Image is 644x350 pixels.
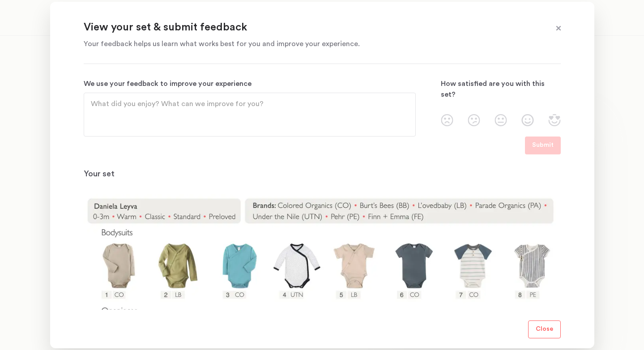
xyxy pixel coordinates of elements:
[532,140,554,151] p: Submit
[84,21,538,35] p: View your set & submit feedback
[84,169,561,179] p: Your set
[84,78,416,89] p: We use your feedback to improve your experience
[84,38,538,49] p: Your feedback helps us learn what works best for you and improve your experience.
[536,324,553,335] p: Close
[525,137,561,154] button: Submit
[441,78,561,100] p: How satisfied are you with this set?
[528,320,561,338] button: Close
